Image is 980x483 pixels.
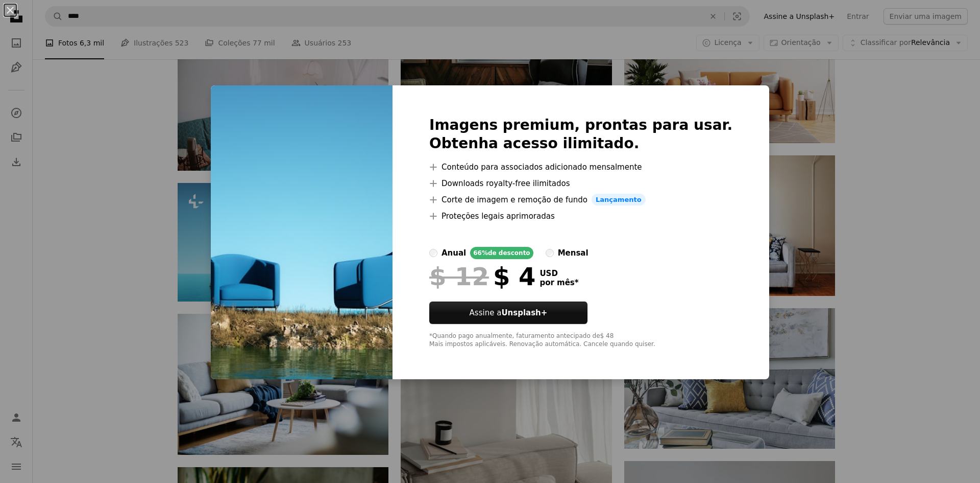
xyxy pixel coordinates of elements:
img: premium_photo-1699864955331-86da7d0af9aa [211,85,393,380]
div: mensal [558,247,589,259]
div: $ 4 [429,263,535,290]
li: Conteúdo para associados adicionado mensalmente [429,161,732,173]
input: anual66%de desconto [429,249,437,257]
span: Lançamento [592,194,646,206]
li: Downloads royalty-free ilimitados [429,177,732,190]
span: USD [540,269,578,278]
div: anual [442,247,466,259]
li: Proteções legais aprimoradas [429,210,732,222]
button: Assine aUnsplash+ [429,302,587,324]
h2: Imagens premium, prontas para usar. Obtenha acesso ilimitado. [429,116,732,153]
input: mensal [546,249,554,257]
div: *Quando pago anualmente, faturamento antecipado de $ 48 Mais impostos aplicáveis. Renovação autom... [429,332,732,349]
span: por mês * [540,278,578,287]
strong: Unsplash+ [501,308,547,317]
span: $ 12 [429,263,489,290]
div: 66% de desconto [470,247,533,259]
li: Corte de imagem e remoção de fundo [429,194,732,206]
